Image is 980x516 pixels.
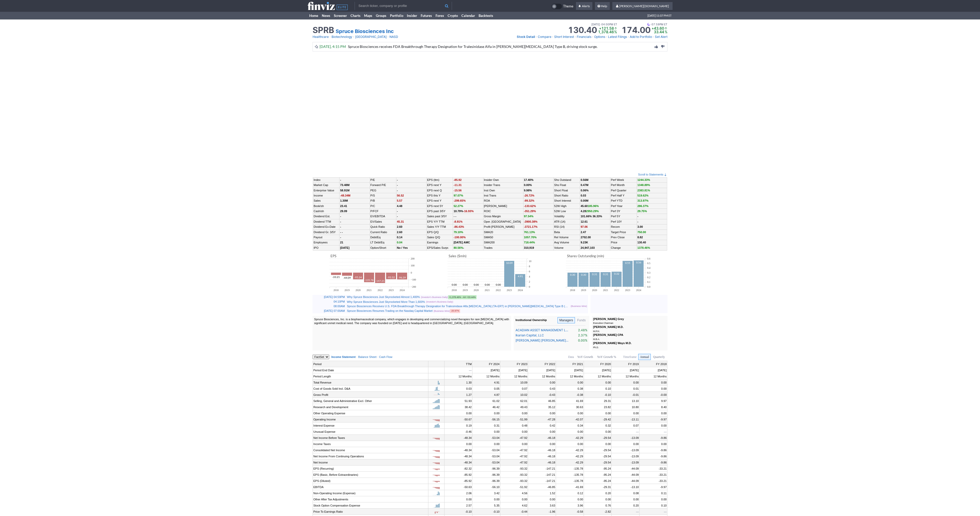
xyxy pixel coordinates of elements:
a: Short Float [554,189,568,192]
span: -133.62% [524,204,536,208]
td: EPS next Q [427,188,453,193]
img: nic2x2.gif [313,292,488,295]
b: 4.28 [581,210,599,213]
b: 12.61 [581,220,588,223]
td: EPS next 5Y [427,203,453,209]
td: Perf 10Y [610,219,637,224]
td: 52W High [553,203,580,209]
span: 97.06 [581,225,588,228]
span: Latest Filings [608,35,627,39]
b: 3.00 [637,225,643,228]
b: - [340,215,341,218]
a: Home [307,12,320,19]
span: 5.57 [397,199,402,202]
span: 2950.29% [586,210,599,213]
span: • [627,34,629,39]
td: Shs Outstand [553,177,580,182]
span: 79.10% [453,231,463,234]
b: 23.41 [340,204,347,208]
small: - - [453,215,456,218]
text: 200 [411,257,415,260]
a: Recom [611,225,620,228]
span: Spruce Biosciences receives FDA Breakthrough Therapy Designation for Tralesinidase Alfa in [PERSO... [348,44,597,49]
b: 2.60 [397,225,402,228]
td: EPS Y/Y TTM [427,219,453,224]
a: Forex [434,12,446,19]
text: -93.32 [387,276,395,279]
td: Index [313,177,339,182]
td: SMA50 [483,235,523,240]
text: 0.3 [647,271,651,274]
span: [DATE], 4:15 PM [319,44,348,49]
span: • [387,34,389,39]
span: [PERSON_NAME][DOMAIN_NAME] [619,4,669,8]
img: nic2x2.gif [313,350,488,353]
b: 2.47 [581,231,586,234]
span: Managers [559,318,573,323]
b: 0.00% [524,183,532,187]
span: Funds [577,318,586,323]
span: 33.44 [654,30,664,34]
text: -96.39 [398,276,406,279]
td: EPS next Y [427,198,453,203]
td: Current Ratio [370,230,396,235]
a: 0.00M [581,199,589,202]
td: ATR (14) [553,219,580,224]
span: -351.29% [524,210,536,213]
span: • [329,34,331,39]
td: EPS next Y [427,183,453,188]
text: 0.31 [603,273,608,276]
button: YoY Growth % [595,354,618,360]
text: -44.09 [343,276,351,279]
span: -3721.17% [524,225,538,228]
span: +43.60 [652,26,664,30]
span: • [574,34,576,39]
td: P/E [370,177,396,182]
b: - [340,236,341,239]
a: 0.03 [581,194,586,197]
a: Scroll to Statements [638,173,667,176]
text: -147.21 [376,280,385,283]
a: 0.06% [581,189,589,192]
a: Short Interest [554,199,571,202]
td: Quick Ratio [370,224,396,230]
a: Latest Filings [608,34,627,39]
td: Gross Margin [483,214,523,219]
td: Option/Short [370,245,396,250]
a: Portfolio [388,12,405,19]
a: Help [595,2,610,10]
text: 0.2 [647,276,651,279]
td: Debt/Eq [370,235,396,240]
a: NASD [389,34,398,39]
td: [PERSON_NAME] [483,203,523,209]
a: [PERSON_NAME] [PERSON_NAME] CAPITAL, INC. [515,338,569,343]
span: -16.93% [463,210,474,213]
b: [DATE] [340,246,349,249]
td: Book/sh [313,203,339,209]
span: -15.56 [453,189,461,192]
img: nic2x2.gif [590,333,592,334]
a: Groups [374,12,388,19]
td: Employees [313,240,339,245]
img: nic2x2.gif [313,251,488,253]
b: 58.91M [340,189,349,192]
strong: 130.40 [568,26,597,34]
a: Calendar [460,12,477,19]
span: 2383.81% [637,189,650,192]
a: Why Spruce Biosciences Just Skyrocketed More Than 1,600% [347,300,425,303]
span: [DATE] 11:07 PM ET [647,12,672,19]
span: 07:59PM ET [647,22,667,27]
span: 29.75% [637,210,647,213]
a: Insider [405,12,419,19]
span: Stock Detail [517,35,535,39]
td: Insider Own [483,177,523,182]
td: Change [610,245,637,250]
td: Price [610,240,637,245]
a: Theme [551,4,573,9]
td: Perf Quarter [610,188,637,193]
td: Perf Week [610,177,637,182]
text: -135.78 [365,279,374,282]
span: % [665,30,667,34]
a: Short Interest [554,34,574,39]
